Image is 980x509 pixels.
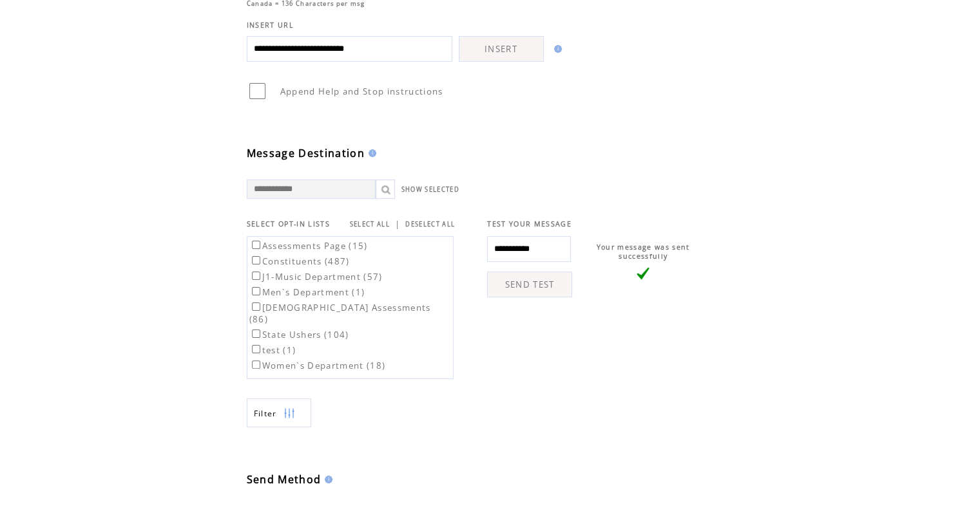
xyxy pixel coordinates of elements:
input: Women`s Department (18) [252,360,260,369]
a: Filter [247,398,311,427]
label: Constituents (487) [249,255,350,267]
span: | [395,218,400,230]
label: State Ushers (104) [249,329,349,340]
img: help.gif [550,45,562,53]
label: J1-Music Department (57) [249,271,383,282]
input: [DEMOGRAPHIC_DATA] Assessments (86) [252,302,260,311]
a: SEND TEST [487,272,572,297]
img: filters.png [283,399,295,428]
img: vLarge.png [637,267,649,280]
input: test (1) [252,345,260,353]
a: INSERT [459,36,544,62]
a: SHOW SELECTED [401,185,459,194]
span: SELECT OPT-IN LISTS [247,219,330,228]
label: Assessments Page (15) [249,240,368,252]
input: Assessments Page (15) [252,241,260,249]
input: Men`s Department (1) [252,287,260,295]
label: Men`s Department (1) [249,286,365,298]
span: Show filters [254,408,277,419]
label: Women`s Department (18) [249,360,386,371]
label: test (1) [249,344,296,356]
img: help.gif [365,149,376,157]
span: INSERT URL [247,21,294,30]
span: TEST YOUR MESSAGE [487,219,572,228]
input: Constituents (487) [252,256,260,264]
input: State Ushers (104) [252,329,260,338]
span: Send Method [247,472,322,486]
span: Your message was sent successfully [597,243,690,261]
label: [DEMOGRAPHIC_DATA] Assessments (86) [249,302,431,325]
a: SELECT ALL [350,220,390,228]
span: Append Help and Stop instructions [280,86,443,97]
input: J1-Music Department (57) [252,272,260,280]
a: DESELECT ALL [405,220,455,228]
img: help.gif [321,476,332,483]
span: Message Destination [247,146,365,160]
